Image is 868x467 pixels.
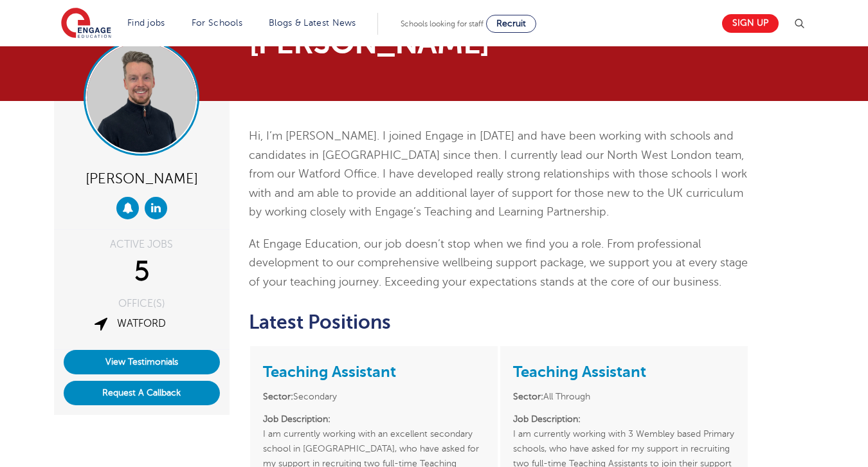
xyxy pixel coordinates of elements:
[269,18,356,28] a: Blogs & Latest News
[64,256,220,288] div: 5
[61,8,111,40] img: Engage Education
[64,239,220,250] div: ACTIVE JOBS
[249,311,750,333] h2: Latest Positions
[513,392,543,401] strong: Sector:
[401,19,484,28] span: Schools looking for staff
[496,19,526,28] span: Recruit
[263,392,293,401] strong: Sector:
[117,318,166,329] a: Watford
[249,237,748,288] span: At Engage Education, our job doesn’t stop when we find you a role. From professional development ...
[722,14,779,33] a: Sign up
[64,350,220,374] a: View Testimonials
[513,414,581,424] strong: Job Description:
[513,363,646,381] a: Teaching Assistant
[263,389,485,404] li: Secondary
[64,381,220,405] button: Request A Callback
[249,129,747,218] span: Hi, I’m [PERSON_NAME]. I joined Engage in [DATE] and have been working with schools and candidate...
[127,18,165,28] a: Find jobs
[64,298,220,309] div: OFFICE(S)
[513,389,735,404] li: All Through
[64,165,220,190] div: [PERSON_NAME]
[263,414,330,424] strong: Job Description:
[249,28,554,59] h1: [PERSON_NAME]
[192,18,242,28] a: For Schools
[486,15,536,33] a: Recruit
[263,363,396,381] a: Teaching Assistant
